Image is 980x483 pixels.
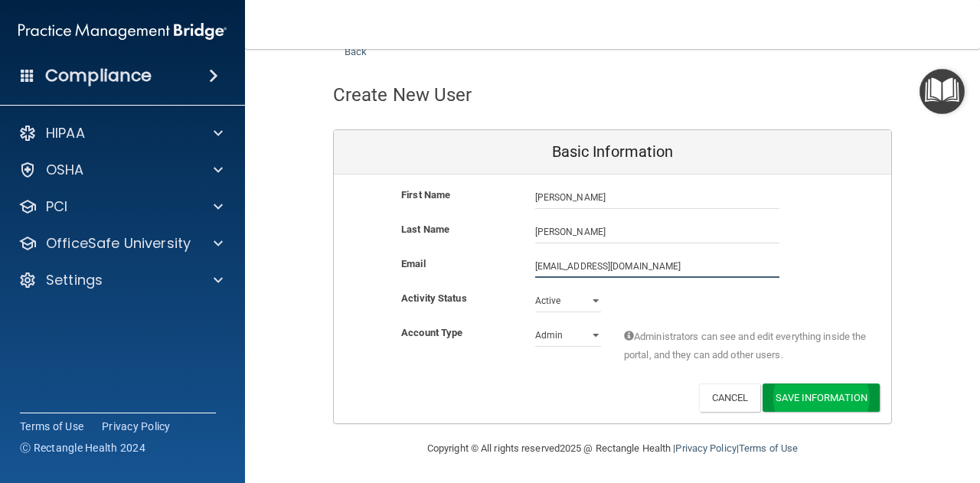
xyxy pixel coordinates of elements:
[333,424,892,473] div: Copyright © All rights reserved 2025 @ Rectangle Health | |
[920,69,965,114] button: Open Resource Center
[46,197,67,216] p: PCI
[763,383,880,412] button: Save Information
[345,28,367,57] a: Back
[46,124,85,142] p: HIPAA
[739,442,798,454] a: Terms of Use
[401,292,467,304] b: Activity Status
[401,224,449,235] b: Last Name
[401,258,426,269] b: Email
[401,327,462,338] b: Account Type
[18,124,223,142] a: HIPAA
[20,419,83,434] a: Terms of Use
[675,442,736,454] a: Privacy Policy
[45,65,152,86] h4: Compliance
[46,161,84,179] p: OSHA
[333,85,472,105] h4: Create New User
[334,130,891,175] div: Basic Information
[699,383,761,412] button: Cancel
[18,197,223,216] a: PCI
[46,271,103,289] p: Settings
[18,161,223,179] a: OSHA
[18,16,227,47] img: PMB logo
[46,234,191,253] p: OfficeSafe University
[401,189,450,201] b: First Name
[18,234,223,253] a: OfficeSafe University
[102,419,171,434] a: Privacy Policy
[20,440,145,455] span: Ⓒ Rectangle Health 2024
[18,271,223,289] a: Settings
[624,328,868,364] span: Administrators can see and edit everything inside the portal, and they can add other users.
